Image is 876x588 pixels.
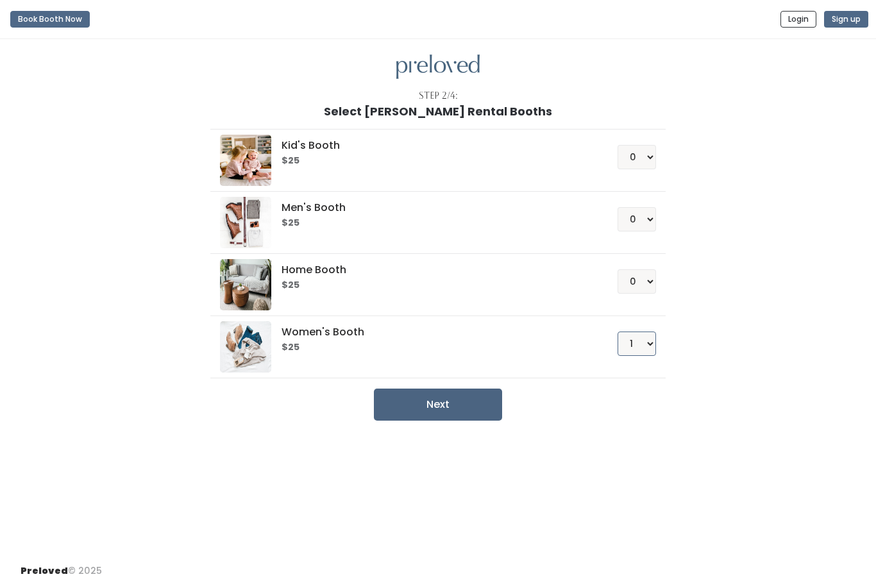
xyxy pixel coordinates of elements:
[824,11,868,28] button: Sign up
[220,321,271,373] img: preloved logo
[282,280,586,290] h6: $25
[282,326,586,338] h5: Women's Booth
[220,259,271,310] img: preloved logo
[220,135,271,186] img: preloved logo
[282,342,586,353] h6: $25
[282,218,586,228] h6: $25
[21,554,102,578] div: © 2025
[282,140,586,151] h5: Kid's Booth
[780,11,816,28] button: Login
[21,564,68,577] span: Preloved
[396,55,480,80] img: preloved logo
[324,105,552,118] h1: Select [PERSON_NAME] Rental Booths
[282,202,586,214] h5: Men's Booth
[282,156,586,166] h6: $25
[419,89,458,103] div: Step 2/4:
[282,264,586,276] h5: Home Booth
[374,389,502,421] button: Next
[10,11,90,28] button: Book Booth Now
[10,5,90,33] a: Book Booth Now
[220,197,271,248] img: preloved logo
